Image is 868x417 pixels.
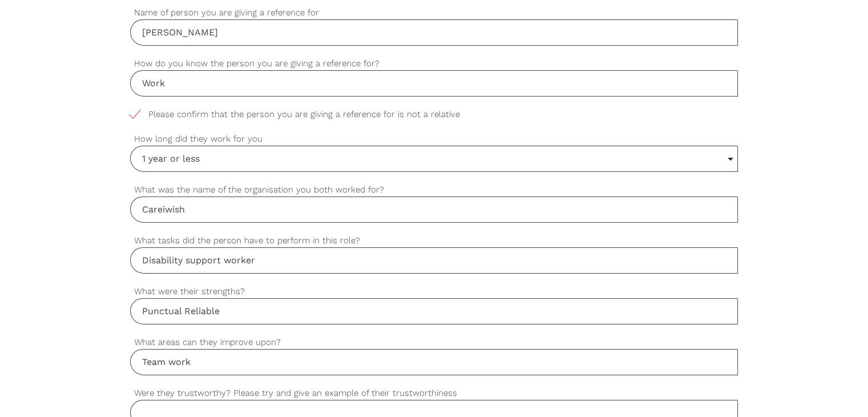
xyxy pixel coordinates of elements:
[130,285,738,298] label: What were their strengths?
[130,183,738,197] label: What was the name of the organisation you both worked for?
[130,234,738,247] label: What tasks did the person have to perform in this role?
[130,387,738,400] label: Were they trustworthy? Please try and give an example of their trustworthiness
[130,336,738,349] label: What areas can they improve upon?
[130,133,738,146] label: How long did they work for you
[130,57,738,70] label: How do you know the person you are giving a reference for?
[130,108,482,121] span: Please confirm that the person you are giving a reference for is not a relative
[130,6,738,19] label: Name of person you are giving a reference for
